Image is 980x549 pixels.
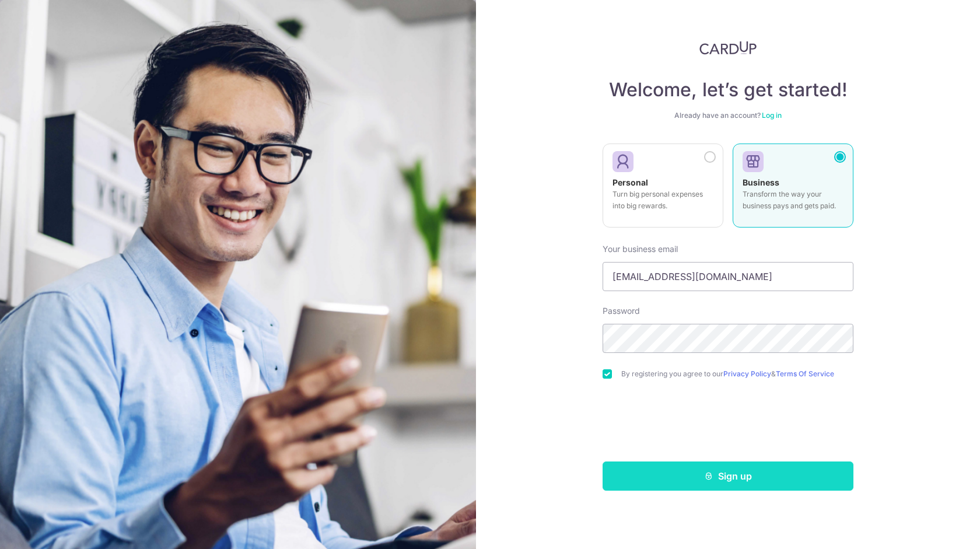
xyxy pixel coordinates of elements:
[603,305,640,317] label: Password
[603,111,853,120] div: Already have an account?
[776,369,834,378] a: Terms Of Service
[699,41,757,55] img: CardUp Logo
[603,243,678,255] label: Your business email
[603,78,853,102] h4: Welcome, let’s get started!
[639,402,817,447] iframe: reCAPTCHA
[733,144,853,235] a: Business Transform the way your business pays and gets paid.
[762,111,782,120] a: Log in
[612,188,713,212] p: Turn big personal expenses into big rewards.
[603,461,853,491] button: Sign up
[743,188,843,212] p: Transform the way your business pays and gets paid.
[743,177,779,187] strong: Business
[603,144,723,235] a: Personal Turn big personal expenses into big rewards.
[603,262,853,291] input: Enter your Email
[621,369,853,379] label: By registering you agree to our &
[723,369,771,378] a: Privacy Policy
[612,177,648,187] strong: Personal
